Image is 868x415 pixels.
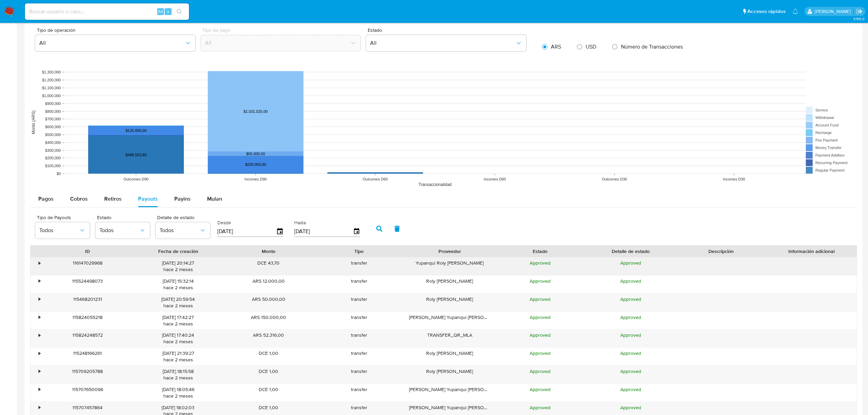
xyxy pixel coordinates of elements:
p: eliana.eguerrero@mercadolibre.com [815,8,853,15]
a: Salir [856,8,863,15]
a: Notificaciones [792,9,798,14]
span: s [167,8,169,15]
input: Buscar usuario o caso... [25,7,189,16]
span: Accesos rápidos [747,8,786,15]
span: 3.156.0 [853,16,865,22]
button: search-icon [172,7,186,16]
span: Alt [158,8,163,15]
